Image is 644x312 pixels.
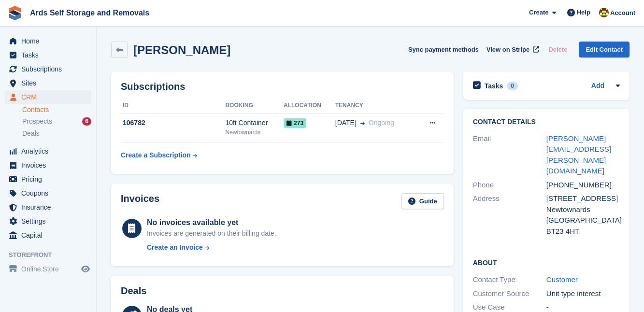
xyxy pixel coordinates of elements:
[22,105,91,114] a: Contacts
[21,158,79,172] span: Invoices
[121,98,225,113] th: ID
[21,90,79,104] span: CRM
[473,274,546,285] div: Contact Type
[82,117,91,126] div: 6
[121,285,146,297] h2: Deals
[401,193,444,209] a: Guide
[546,193,620,204] div: [STREET_ADDRESS]
[5,186,91,200] a: menu
[5,228,91,242] a: menu
[5,90,91,104] a: menu
[487,45,530,55] span: View on Stripe
[5,144,91,158] a: menu
[408,42,479,57] button: Sync payment methods
[529,8,548,17] span: Create
[21,214,79,228] span: Settings
[21,48,79,62] span: Tasks
[546,226,620,237] div: BT23 4HT
[5,172,91,186] a: menu
[546,134,611,175] a: [PERSON_NAME][EMAIL_ADDRESS][PERSON_NAME][DOMAIN_NAME]
[5,214,91,228] a: menu
[22,117,52,126] span: Prospects
[9,250,96,260] span: Storefront
[121,193,159,209] h2: Invoices
[22,116,91,127] a: Prospects 6
[473,193,546,237] div: Address
[546,275,578,284] a: Customer
[121,81,444,92] h2: Subscriptions
[284,118,306,128] span: 273
[369,119,394,127] span: Ongoing
[473,180,546,191] div: Phone
[21,262,79,276] span: Online Store
[5,62,91,76] a: menu
[121,150,191,160] div: Create a Subscription
[22,129,40,138] span: Deals
[483,42,541,57] a: View on Stripe
[21,172,79,186] span: Pricing
[5,48,91,62] a: menu
[147,217,276,228] div: No invoices available yet
[22,128,91,139] a: Deals
[225,118,284,128] div: 10ft Container
[485,82,503,90] h2: Tasks
[599,8,609,17] img: Mark McFerran
[121,146,197,164] a: Create a Subscription
[21,186,79,200] span: Coupons
[5,34,91,48] a: menu
[26,5,153,21] a: Ards Self Storage and Removals
[546,204,620,215] div: Newtownards
[21,228,79,242] span: Capital
[610,8,635,18] span: Account
[577,8,590,17] span: Help
[21,62,79,76] span: Subscriptions
[591,81,604,92] a: Add
[544,42,571,57] button: Delete
[284,98,335,113] th: Allocation
[473,257,620,267] h2: About
[8,6,22,20] img: stora-icon-8386f47178a22dfd0bd8f6a31ec36ba5ce8667c1dd55bd0f319d3a0aa187defe.svg
[21,144,79,158] span: Analytics
[335,118,357,128] span: [DATE]
[121,118,225,128] div: 106782
[133,43,230,57] h2: [PERSON_NAME]
[335,98,416,113] th: Tenancy
[21,76,79,90] span: Sites
[473,118,620,126] h2: Contact Details
[147,228,276,239] div: Invoices are generated on their billing date.
[147,242,203,253] div: Create an Invoice
[21,200,79,214] span: Insurance
[5,262,91,276] a: menu
[579,42,630,57] a: Edit Contact
[546,288,620,299] div: Unit type interest
[80,263,91,275] a: Preview store
[225,98,284,113] th: Booking
[5,76,91,90] a: menu
[546,215,620,226] div: [GEOGRAPHIC_DATA]
[473,133,546,177] div: Email
[21,34,79,48] span: Home
[5,158,91,172] a: menu
[225,128,284,137] div: Newtownards
[473,288,546,299] div: Customer Source
[147,242,276,253] a: Create an Invoice
[507,82,518,90] div: 0
[546,180,620,191] div: [PHONE_NUMBER]
[5,200,91,214] a: menu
